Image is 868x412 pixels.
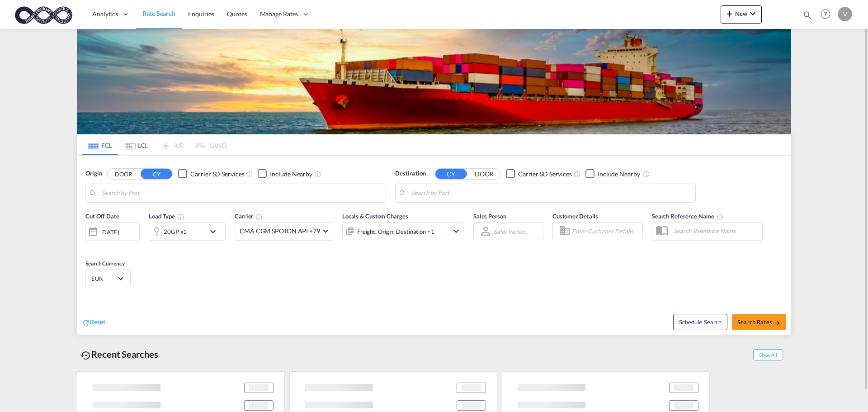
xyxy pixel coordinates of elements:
span: Cut Off Date [85,213,119,220]
div: icon-magnify [802,10,812,24]
button: icon-plus 400-fgNewicon-chevron-down [721,5,762,24]
md-tab-item: FCL [82,135,118,155]
span: Locals & Custom Charges [342,213,408,220]
span: Search Rates [737,318,781,326]
md-icon: icon-plus 400-fg [724,8,735,19]
div: Carrier SD Services [190,170,244,179]
span: Reset [90,318,105,326]
div: Help [818,6,838,23]
span: Rate Search [142,9,175,17]
input: Search by Port [411,186,691,200]
span: Destination [395,169,426,178]
md-icon: Your search will be saved by the below given name [717,213,724,221]
div: [DATE] [100,228,119,236]
span: Customer Details [552,213,598,220]
span: Origin [85,169,102,178]
span: Manage Rates [260,9,298,19]
button: Search Ratesicon-arrow-right [732,314,786,330]
md-icon: icon-backup-restore [80,350,91,361]
img: c818b980817911efbdc1a76df449e905.png [14,4,75,24]
md-icon: icon-chevron-down [208,226,223,237]
span: Sales Person [473,213,506,220]
span: New [724,10,758,17]
button: CY [435,169,467,179]
button: Note: By default Schedule search will only considerorigin ports, destination ports and cut off da... [673,314,727,330]
md-select: Select Currency: € EUREuro [90,272,126,285]
md-icon: Unchecked: Ignores neighbouring ports when fetching rates.Checked : Includes neighbouring ports w... [314,170,321,178]
div: [DATE] [85,222,140,241]
md-icon: The selected Trucker/Carrierwill be displayed in the rate results If the rates are from another f... [255,213,263,221]
span: Quotes [227,10,247,18]
img: LCL+%26+FCL+BACKGROUND.png [77,29,791,134]
span: Load Type [149,213,184,220]
md-checkbox: Checkbox No Ink [258,169,312,179]
md-icon: Unchecked: Search for CY (Container Yard) services for all selected carriers.Checked : Search for... [574,170,581,178]
span: Analytics [92,9,118,19]
md-tab-item: LCL [118,135,154,155]
div: Include Nearby [270,170,312,179]
div: Recent Searches [77,344,162,365]
button: DOOR [108,169,139,179]
span: EUR [91,275,117,283]
md-select: Sales Person [493,225,527,238]
md-icon: Unchecked: Ignores neighbouring ports when fetching rates.Checked : Includes neighbouring ports w... [643,170,650,178]
div: Origin DOOR CY Checkbox No InkUnchecked: Search for CY (Container Yard) services for all selected... [77,156,791,335]
md-icon: icon-chevron-down [451,226,462,237]
span: Search Currency [85,260,125,267]
div: Freight Origin Destination Factory Stuffing [357,225,434,238]
input: Search by Port [102,186,381,200]
span: Help [818,6,833,22]
div: Carrier SD Services [518,170,572,179]
span: Enquiries [188,10,214,18]
span: CMA CGM SPOTON API +79 [240,227,320,236]
span: Show All [753,349,783,360]
md-checkbox: Checkbox No Ink [506,169,572,179]
md-icon: icon-magnify [802,10,812,20]
div: icon-refreshReset [82,317,105,327]
input: Enter Customer Details [572,224,640,238]
input: Search Reference Name [669,224,762,237]
div: 20GP x1 [164,225,187,238]
div: V [838,7,852,21]
span: Carrier [235,213,263,220]
md-icon: Unchecked: Search for CY (Container Yard) services for all selected carriers.Checked : Search for... [246,170,253,178]
md-icon: icon-information-outline [177,213,184,221]
div: 20GP x1icon-chevron-down [149,223,226,241]
md-pagination-wrapper: Use the left and right arrow keys to navigate between tabs [82,135,226,155]
div: Freight Origin Destination Factory Stuffingicon-chevron-down [342,222,464,240]
md-icon: icon-refresh [82,318,90,327]
md-datepicker: Select [85,240,92,252]
button: CY [141,169,172,179]
md-icon: icon-chevron-down [747,8,758,19]
div: Include Nearby [598,170,640,179]
md-icon: icon-arrow-right [774,320,781,326]
md-checkbox: Checkbox No Ink [585,169,640,179]
span: Search Reference Name [652,213,724,220]
md-checkbox: Checkbox No Ink [178,169,244,179]
button: DOOR [468,169,500,179]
